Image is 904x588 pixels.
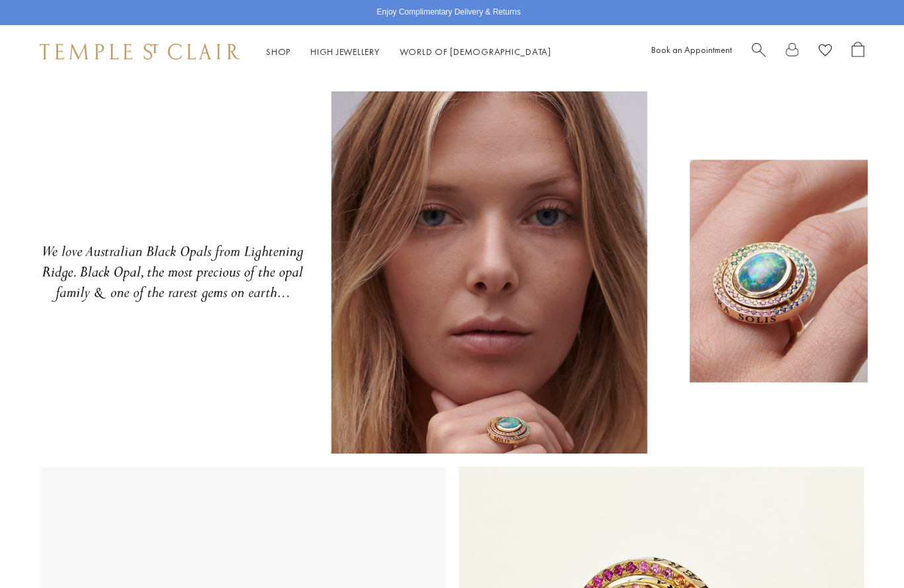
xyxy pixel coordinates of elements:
iframe: Gorgias live chat messenger [838,526,891,575]
a: High JewelleryHigh Jewellery [310,46,380,58]
a: Book an Appointment [651,44,732,56]
a: Open Shopping Bag [852,42,864,62]
a: View Wishlist [819,42,832,62]
a: ShopShop [266,46,291,58]
a: Search [752,42,766,62]
nav: Main navigation [266,44,551,60]
p: Enjoy Complimentary Delivery & Returns [377,6,520,19]
img: Temple St. Clair [40,44,240,60]
a: World of [DEMOGRAPHIC_DATA]World of [DEMOGRAPHIC_DATA] [400,46,551,58]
